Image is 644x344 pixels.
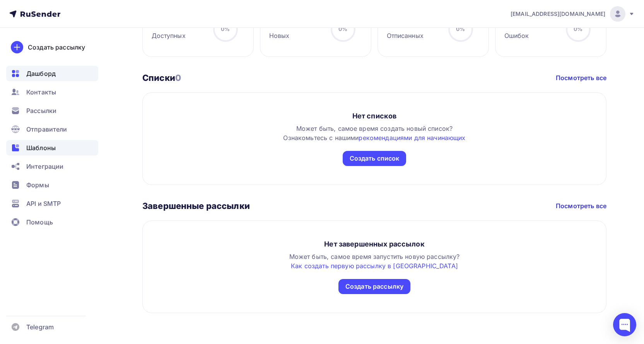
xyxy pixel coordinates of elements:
a: Как создать первую рассылку в [GEOGRAPHIC_DATA] [291,262,458,270]
a: Посмотреть все [556,201,606,211]
span: Интеграции [26,162,63,171]
a: Дашборд [6,66,98,81]
a: Контакты [6,84,98,100]
span: 0% [338,26,347,32]
div: Ошибок [504,31,529,40]
div: Создать список [350,154,400,163]
a: [EMAIL_ADDRESS][DOMAIN_NAME] [511,6,635,22]
a: рекомендациями для начинающих [359,134,465,142]
a: Рассылки [6,103,98,118]
h3: Списки [142,72,181,83]
span: Может быть, самое время запустить новую рассылку? [289,253,460,270]
span: Может быть, самое время создать новый список? Ознакомьтесь с нашими [283,125,465,142]
div: Нет завершенных рассылок [324,240,424,249]
div: Отписанных [387,31,424,40]
div: Создать рассылку [345,282,403,291]
span: 0% [456,26,465,32]
a: Посмотреть все [556,73,606,82]
a: Шаблоны [6,140,98,156]
div: Новых [269,31,290,40]
span: Контакты [26,87,56,97]
a: Отправители [6,122,98,137]
span: 0% [221,26,230,32]
span: Формы [26,180,49,190]
span: Рассылки [26,106,56,115]
a: Формы [6,177,98,193]
span: Дашборд [26,69,56,78]
span: API и SMTP [26,199,61,208]
span: Шаблоны [26,143,56,152]
span: Отправители [26,125,67,134]
div: Доступных [152,31,186,40]
span: Telegram [26,322,54,332]
span: [EMAIL_ADDRESS][DOMAIN_NAME] [511,10,605,18]
div: Создать рассылку [28,43,85,52]
span: 0% [574,26,583,32]
div: Нет списков [352,111,397,121]
span: Помощь [26,217,53,227]
span: 0 [175,73,181,83]
h3: Завершенные рассылки [142,200,250,211]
